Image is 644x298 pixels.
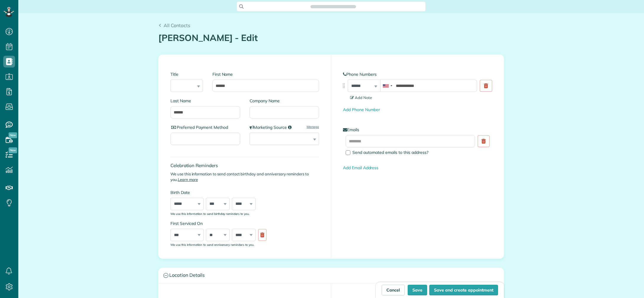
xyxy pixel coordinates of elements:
[307,124,319,129] a: Manage
[408,285,427,295] button: Save
[9,132,17,138] span: New
[212,71,319,77] label: First Name
[316,4,350,9] span: Search ZenMaid…
[170,243,254,246] sub: We use this information to send anniversary reminders to you.
[170,71,203,77] label: Title
[343,165,378,170] a: Add Email Address
[178,177,198,182] a: Learn more
[159,268,504,283] a: Location Details
[170,171,319,182] p: We use this information to send contact birthday and anniversary reminders to you.
[170,220,269,226] label: First Serviced On
[170,212,250,215] sub: We use this information to send birthday reminders to you.
[158,22,190,29] a: All Contacts
[343,127,492,133] label: Emails
[341,83,347,89] img: drag_indicator-119b368615184ecde3eda3c64c821f6cf29d3e2b97b89ee44bc31753036683e5.png
[170,163,319,168] h4: Celebration Reminders
[158,33,504,43] h1: [PERSON_NAME] - Edit
[170,124,240,130] label: Preferred Payment Method
[170,98,240,104] label: Last Name
[250,124,319,130] label: Marketing Source
[250,98,319,104] label: Company Name
[343,71,492,77] label: Phone Numbers
[350,95,372,100] span: Add Note
[343,107,380,112] a: Add Phone Number
[429,285,498,295] button: Save and create appointment
[352,150,428,155] span: Send automated emails to this address?
[382,285,405,295] a: Cancel
[9,147,17,153] span: New
[380,80,394,92] div: United States: +1
[164,22,190,28] span: All Contacts
[170,190,269,195] label: Birth Date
